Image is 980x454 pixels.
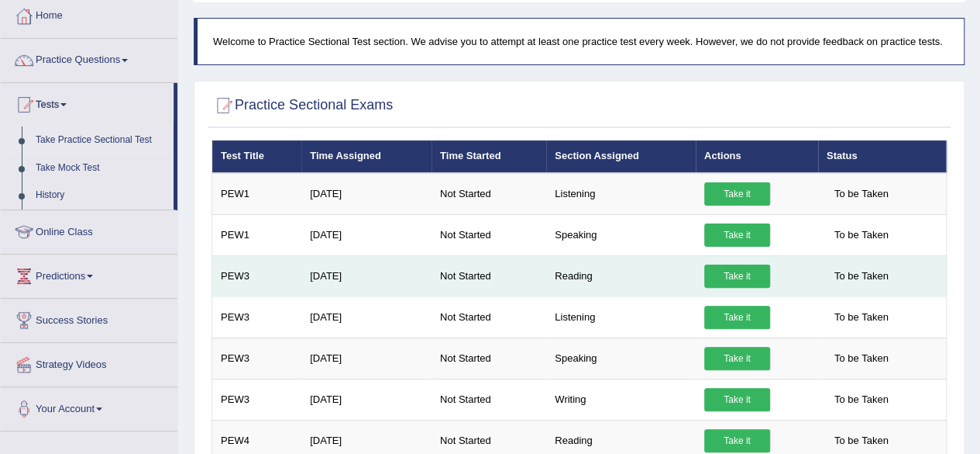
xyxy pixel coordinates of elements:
[704,306,770,329] a: Take it
[212,173,302,215] td: PEW1
[546,255,696,296] td: Reading
[432,214,546,255] td: Not Started
[432,296,546,338] td: Not Started
[1,299,177,338] a: Success Stories
[212,379,302,420] td: PEW3
[546,214,696,255] td: Speaking
[546,379,696,420] td: Writing
[827,306,896,329] span: To be Taken
[704,265,770,288] a: Take it
[827,388,896,411] span: To be Taken
[212,214,302,255] td: PEW1
[704,388,770,411] a: Take it
[301,338,432,379] td: [DATE]
[1,83,174,122] a: Tests
[301,379,432,420] td: [DATE]
[212,338,302,379] td: PEW3
[1,255,177,293] a: Predictions
[827,224,896,247] span: To be Taken
[696,140,818,173] th: Actions
[301,214,432,255] td: [DATE]
[827,347,896,370] span: To be Taken
[432,140,546,173] th: Time Started
[29,182,174,210] a: History
[1,387,177,426] a: Your Account
[212,296,302,338] td: PEW3
[211,94,393,117] h2: Practice Sectional Exams
[29,126,174,154] a: Take Practice Sectional Test
[827,429,896,452] span: To be Taken
[827,182,896,206] span: To be Taken
[301,140,432,173] th: Time Assigned
[704,224,770,247] a: Take it
[432,379,546,420] td: Not Started
[1,39,177,78] a: Practice Questions
[301,173,432,215] td: [DATE]
[546,173,696,215] td: Listening
[301,255,432,296] td: [DATE]
[29,154,174,182] a: Take Mock Test
[301,296,432,338] td: [DATE]
[827,265,896,288] span: To be Taken
[546,140,696,173] th: Section Assigned
[818,140,947,173] th: Status
[432,338,546,379] td: Not Started
[1,343,177,382] a: Strategy Videos
[213,34,948,49] p: Welcome to Practice Sectional Test section. We advise you to attempt at least one practice test e...
[432,173,546,215] td: Not Started
[546,338,696,379] td: Speaking
[1,210,177,249] a: Online Class
[212,255,302,296] td: PEW3
[546,296,696,338] td: Listening
[704,347,770,370] a: Take it
[704,182,770,206] a: Take it
[704,429,770,452] a: Take it
[212,140,302,173] th: Test Title
[432,255,546,296] td: Not Started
